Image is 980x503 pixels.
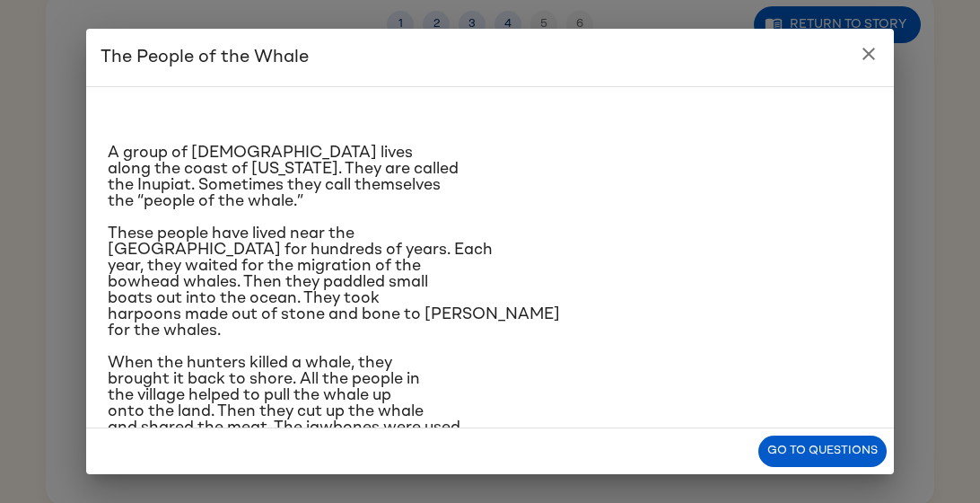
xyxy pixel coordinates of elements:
[108,225,560,339] span: These people have lived near the [GEOGRAPHIC_DATA] for hundreds of years. Each year, they waited ...
[108,355,460,452] span: When the hunters killed a whale, they brought it back to shore. All the people in the village hel...
[758,436,887,467] button: Go to questions
[108,145,459,209] span: A group of [DEMOGRAPHIC_DATA] lives along the coast of [US_STATE]. They are called the Inupiat. S...
[851,36,887,72] button: close
[86,29,894,86] h2: The People of the Whale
